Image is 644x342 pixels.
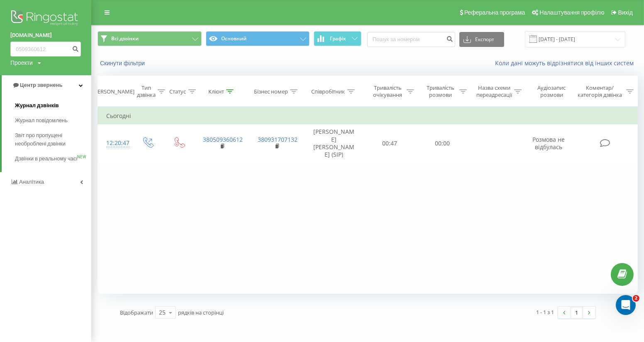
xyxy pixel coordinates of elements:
[311,88,345,95] div: Співробітник
[633,295,639,302] span: 2
[254,88,288,95] div: Бізнес номер
[15,113,91,128] a: Журнал повідомлень
[93,88,134,95] div: [PERSON_NAME]
[203,135,243,143] a: 380509360612
[533,135,565,151] span: Розмова не відбулась
[106,135,123,151] div: 12:20:47
[15,155,77,163] span: Дзвінки в реальному часі
[98,59,149,67] button: Скинути фільтри
[98,108,638,124] td: Сьогодні
[424,84,457,98] div: Тривалість розмови
[170,88,186,95] div: Статус
[15,98,91,113] a: Журнал дзвінків
[19,179,44,185] span: Аналiтика
[111,35,139,42] span: Всі дзвінки
[15,151,91,166] a: Дзвінки в реальному часіNEW
[476,84,512,98] div: Назва схеми переадресації
[618,9,633,16] span: Вихід
[10,31,81,39] a: [DOMAIN_NAME]
[98,31,202,46] button: Всі дзвінки
[536,308,554,316] div: 1 - 1 з 1
[178,309,224,316] span: рядків на сторінці
[10,42,81,57] input: Пошук за номером
[459,32,504,47] button: Експорт
[416,124,469,162] td: 00:00
[2,75,91,95] a: Центр звернень
[10,59,33,67] div: Проекти
[120,309,153,316] span: Відображати
[363,124,416,162] td: 00:47
[10,8,81,29] img: Ringostat logo
[571,307,583,318] a: 1
[20,82,62,88] span: Центр звернень
[258,135,298,143] a: 380931707132
[495,59,638,67] a: Коли дані можуть відрізнятися вiд інших систем
[539,9,604,16] span: Налаштування профілю
[330,36,346,42] span: Графік
[206,31,310,46] button: Основний
[616,295,636,315] iframe: Intercom live chat
[314,31,361,46] button: Графік
[15,101,59,110] span: Журнал дзвінків
[304,124,363,162] td: [PERSON_NAME] [PERSON_NAME] (SIP)
[367,32,455,47] input: Пошук за номером
[208,88,224,95] div: Клієнт
[371,84,405,98] div: Тривалість очікування
[576,84,624,98] div: Коментар/категорія дзвінка
[531,84,572,98] div: Аудіозапис розмови
[15,116,68,125] span: Журнал повідомлень
[159,308,166,317] div: 25
[15,128,91,151] a: Звіт про пропущені необроблені дзвінки
[137,84,156,98] div: Тип дзвінка
[15,131,87,148] span: Звіт про пропущені необроблені дзвінки
[464,9,525,16] span: Реферальна програма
